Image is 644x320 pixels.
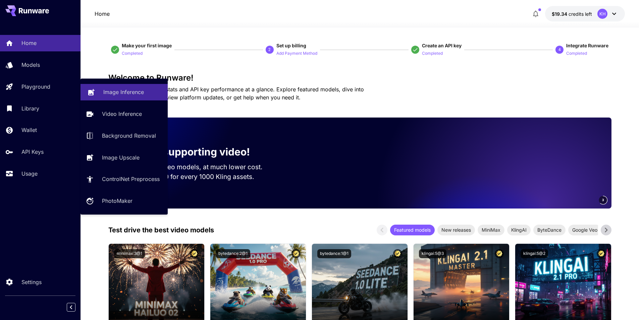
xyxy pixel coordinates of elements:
[80,193,168,209] a: PhotoMaker
[276,43,306,48] span: Set up billing
[108,86,364,101] span: Check out your usage stats and API key performance at a glance. Explore featured models, dive int...
[119,162,275,172] p: Run the best video models, at much lower cost.
[216,249,250,258] button: bytedance:2@1
[390,226,435,233] span: Featured models
[495,249,504,258] button: Certified Model – Vetted for best performance and includes a commercial license.
[21,126,37,134] p: Wallet
[422,43,462,48] span: Create an API key
[569,11,592,17] span: credits left
[478,226,504,233] span: MiniMax
[21,278,42,286] p: Settings
[103,88,144,96] p: Image Inference
[102,153,140,162] p: Image Upscale
[80,106,168,122] a: Video Inference
[602,197,604,202] span: 3
[437,226,475,233] span: New releases
[138,144,250,159] p: Now supporting video!
[102,110,142,118] p: Video Inference
[102,175,160,183] p: ControlNet Preprocess
[114,249,145,258] button: minimax:3@1
[108,225,214,235] p: Test drive the best video models
[122,50,143,57] p: Completed
[102,132,156,140] p: Background Removal
[21,83,50,91] p: Playground
[545,6,625,21] button: $19.3364
[568,226,601,233] span: Google Veo
[21,104,39,112] p: Library
[122,43,172,48] span: Make your first image
[597,9,607,19] div: KH
[67,303,75,312] button: Collapse sidebar
[21,61,40,69] p: Models
[80,149,168,166] a: Image Upscale
[268,47,271,53] p: 2
[597,249,606,258] button: Certified Model – Vetted for best performance and includes a commercial license.
[21,39,37,47] p: Home
[422,50,443,57] p: Completed
[119,172,275,182] p: Save up to $500 for every 1000 Kling assets.
[276,50,317,57] p: Add Payment Method
[533,226,566,233] span: ByteDance
[566,43,608,48] span: Integrate Runware
[80,84,168,100] a: Image Inference
[95,10,110,18] nav: breadcrumb
[80,171,168,187] a: ControlNet Preprocess
[21,170,38,178] p: Usage
[566,50,587,57] p: Completed
[21,148,44,156] p: API Keys
[291,249,301,258] button: Certified Model – Vetted for best performance and includes a commercial license.
[393,249,402,258] button: Certified Model – Vetted for best performance and includes a commercial license.
[72,301,80,313] div: Collapse sidebar
[95,10,110,18] p: Home
[108,73,611,83] h3: Welcome to Runware!
[521,249,548,258] button: klingai:5@2
[80,128,168,144] a: Background Removal
[507,226,531,233] span: KlingAI
[558,47,561,53] p: 4
[552,10,592,17] div: $19.3364
[102,197,132,205] p: PhotoMaker
[552,11,569,17] span: $19.34
[317,249,351,258] button: bytedance:1@1
[190,249,199,258] button: Certified Model – Vetted for best performance and includes a commercial license.
[419,249,446,258] button: klingai:5@3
